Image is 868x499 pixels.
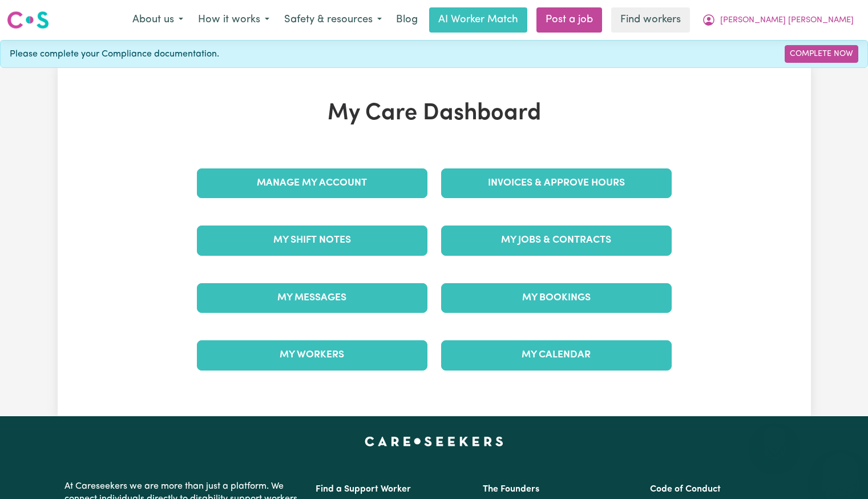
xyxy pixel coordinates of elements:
[611,7,690,33] a: Find workers
[197,226,427,255] a: My Shift Notes
[822,453,859,490] iframe: Button to launch messaging window
[125,8,191,32] button: About us
[441,340,672,370] a: My Calendar
[191,8,277,32] button: How it works
[7,10,49,30] img: Careseekers logo
[197,283,427,313] a: My Messages
[441,283,672,313] a: My Bookings
[197,168,427,198] a: Manage My Account
[316,485,411,494] a: Find a Support Worker
[695,8,861,32] button: My Account
[389,7,425,33] a: Blog
[7,7,49,33] a: Careseekers logo
[365,437,503,446] a: Careseekers home page
[277,8,389,32] button: Safety & resources
[441,226,672,255] a: My Jobs & Contracts
[785,45,858,63] a: Complete Now
[650,485,721,494] a: Code of Conduct
[190,100,679,127] h1: My Care Dashboard
[10,47,219,61] span: Please complete your Compliance documentation.
[483,485,539,494] a: The Founders
[441,168,672,198] a: Invoices & Approve Hours
[429,7,527,33] a: AI Worker Match
[536,7,602,33] a: Post a job
[763,426,786,449] iframe: Close message
[720,14,854,27] span: [PERSON_NAME] [PERSON_NAME]
[197,340,427,370] a: My Workers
